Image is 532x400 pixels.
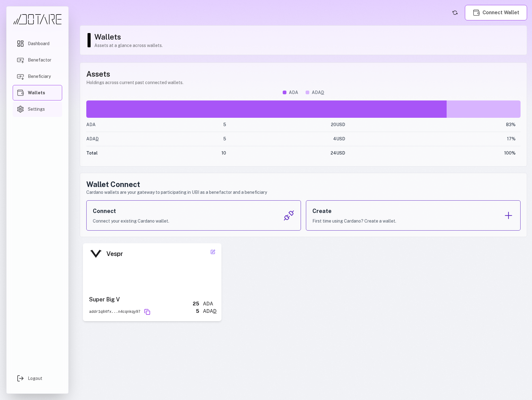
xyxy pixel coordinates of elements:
span: D [213,308,217,314]
p: Holdings across current past connected wallets. [86,79,521,86]
td: 20 USD [226,118,345,132]
img: Benefactor [17,56,24,64]
span: ADA [289,89,298,96]
div: addr1q84fx...n4cqnkqy97 [89,309,140,314]
h1: Wallets [94,32,521,42]
div: Vespr [106,249,123,258]
span: Beneficiary [28,73,51,79]
button: Refresh account status [450,8,460,18]
td: 5 [188,132,226,146]
td: 24 USD [226,146,345,160]
td: 17 % [345,132,521,146]
div: 5 [196,308,199,315]
span: ADA [203,308,215,315]
span: Dashboard [28,40,49,47]
img: Wallets [473,9,480,16]
img: Connect [283,210,294,221]
h3: Connect [93,207,169,215]
img: Dotare Logo [13,14,62,25]
td: 83 % [345,118,521,132]
td: Total [86,146,188,160]
span: Wallets [28,90,45,96]
h2: Wallet Connect [86,179,521,189]
td: 4 USD [226,132,345,146]
button: Connect Wallet [465,5,527,20]
img: Create [503,210,514,221]
h1: Assets [86,69,521,79]
span: D [96,136,99,141]
td: 5 [188,118,226,132]
img: Beneficiary [17,73,24,80]
p: Assets at a glance across wallets. [94,42,521,49]
h3: Create [312,207,396,215]
span: D [321,90,324,95]
div: ADA [203,300,215,308]
p: First time using Cardano? Create a wallet. [312,218,396,224]
span: Settings [28,106,45,112]
td: 100 % [345,146,521,160]
td: 10 [188,146,226,160]
span: ADA [86,136,99,141]
p: Cardano wallets are your gateway to participating in UBI as a benefactor and a beneficiary [86,189,521,195]
span: Benefactor [28,57,51,63]
button: Copy address [144,309,150,315]
img: Vespr [89,250,103,258]
td: ADA [86,118,188,132]
span: Logout [28,375,42,381]
button: Edit wallet [209,248,217,256]
div: 25 [193,300,199,308]
div: Super Big V [89,295,150,304]
img: Wallets [17,89,24,96]
p: Connect your existing Cardano wallet. [93,218,169,224]
span: ADA [312,90,324,95]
